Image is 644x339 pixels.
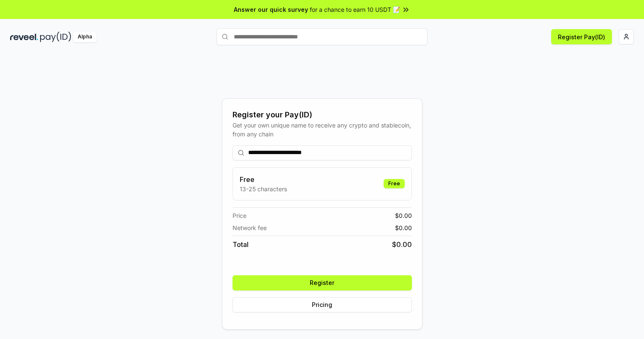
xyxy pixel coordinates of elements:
[233,211,246,220] span: Price
[233,223,267,232] span: Network fee
[10,32,38,42] img: reveel_dark
[233,239,249,250] span: Total
[551,29,612,44] button: Register Pay(ID)
[384,179,405,188] div: Free
[233,275,412,290] button: Register
[234,5,308,14] span: Answer our quick survey
[310,5,400,14] span: for a chance to earn 10 USDT 📝
[40,32,71,42] img: pay_id
[395,211,412,220] span: $ 0.00
[392,239,412,250] span: $ 0.00
[233,297,412,312] button: Pricing
[240,174,287,184] h3: Free
[395,223,412,232] span: $ 0.00
[233,121,412,138] div: Get your own unique name to receive any crypto and stablecoin, from any chain
[73,32,97,42] div: Alpha
[233,109,412,121] div: Register your Pay(ID)
[240,184,287,193] p: 13-25 characters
